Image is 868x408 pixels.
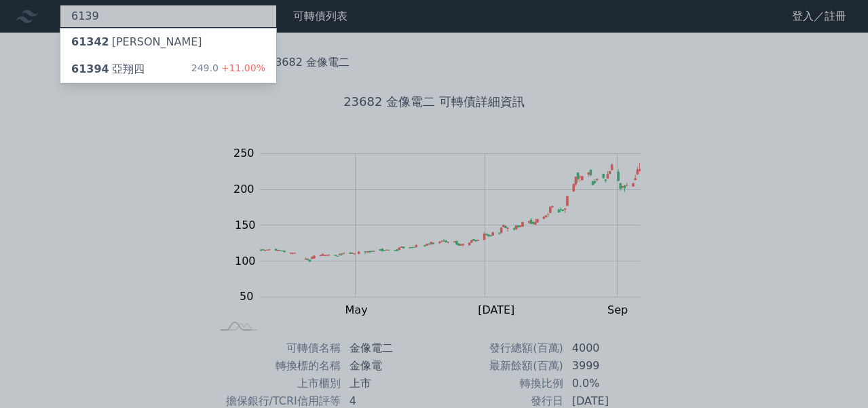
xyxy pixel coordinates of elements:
a: 61394亞翔四 249.0+11.00% [60,56,276,83]
div: [PERSON_NAME] [71,34,202,50]
span: 61394 [71,62,109,75]
div: 249.0 [191,61,265,77]
a: 61342[PERSON_NAME] [60,29,276,56]
div: 亞翔四 [71,61,145,77]
span: 61342 [71,35,109,48]
span: +11.00% [219,62,265,73]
